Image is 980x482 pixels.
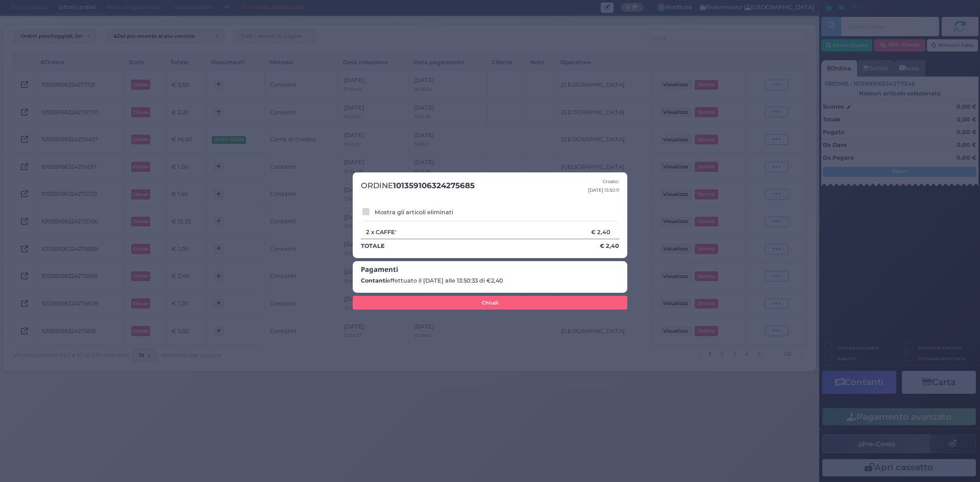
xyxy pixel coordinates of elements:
[588,179,619,193] small: Creato: [DATE] 13:50:11
[361,229,533,236] div: 2 x CAFFE'
[361,277,387,284] strong: Contanti
[355,276,624,285] div: effettuato il [DATE] alle 13:50:33 di €2,40
[393,181,475,190] strong: 101359106324275685
[361,182,475,190] h3: ORDINE
[375,208,453,217] label: Mostra gli articoli eliminati
[353,296,627,310] button: Chiudi
[361,265,398,274] b: Pagamenti
[361,242,385,249] b: TOTALE
[533,229,619,236] div: € 2,40
[600,242,619,249] b: € 2,40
